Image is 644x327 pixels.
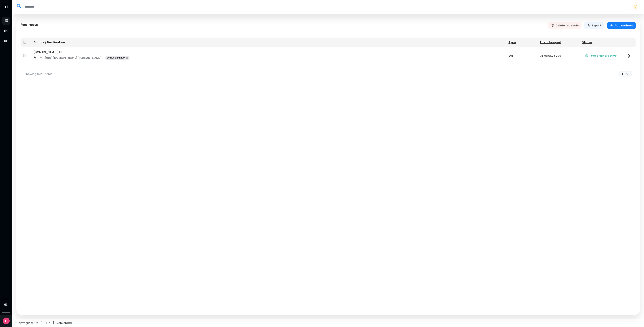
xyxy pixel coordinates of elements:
[537,38,579,47] th: Last changed
[579,38,622,47] th: Status
[25,72,52,76] span: Showing 1 to 1 of 1 items
[537,47,579,64] td: 36 minutes ago
[31,38,506,47] th: Source / Destination
[16,321,72,325] span: Copyright © [DATE] - [DATE] | Version 1.0.0
[105,56,130,60] span: Status unknown
[3,318,10,324] img: Avatar
[506,38,537,47] th: Type
[21,23,38,27] h5: Redirects
[34,50,503,54] div: [DOMAIN_NAME][URL]
[607,22,636,29] button: Add redirect
[506,47,537,64] td: 301
[619,71,632,77] select: Per
[2,3,10,11] button: Toggle Aside
[37,54,105,61] a: [URL][DOMAIN_NAME][PERSON_NAME]
[582,52,620,59] button: Forwarding active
